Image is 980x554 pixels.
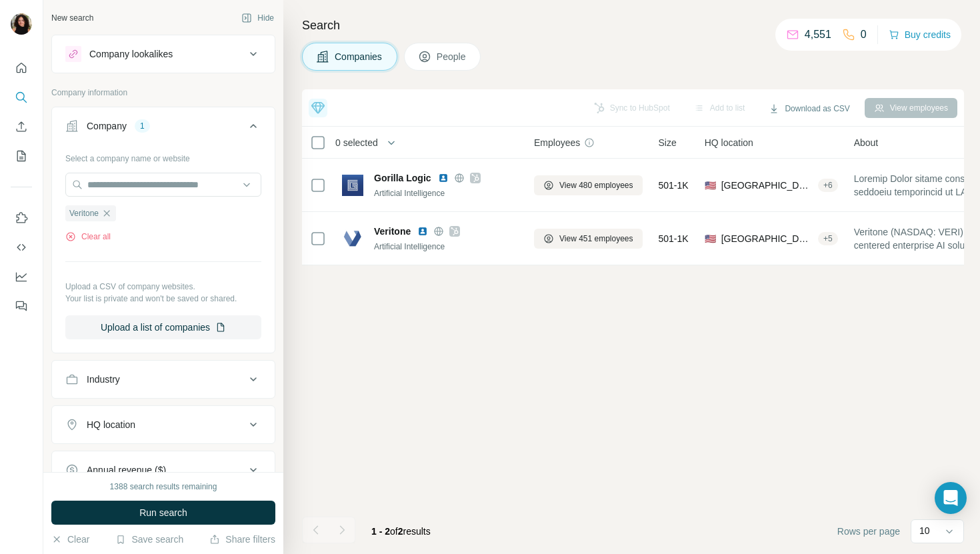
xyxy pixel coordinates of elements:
[919,524,930,537] p: 10
[854,136,879,149] span: About
[139,506,187,519] span: Run search
[52,38,275,70] button: Company lookalikes
[65,293,261,305] p: Your list is private and won't be saved or shared.
[371,526,390,537] span: 1 - 2
[721,232,813,245] span: [GEOGRAPHIC_DATA], [US_STATE]
[11,144,32,168] button: My lists
[52,363,275,395] button: Industry
[659,136,677,149] span: Size
[659,232,689,245] span: 501-1K
[342,175,363,196] img: Logo of Gorilla Logic
[721,179,813,192] span: [GEOGRAPHIC_DATA], [US_STATE]
[11,235,32,259] button: Use Surfe API
[805,27,831,43] p: 4,551
[935,482,967,514] div: Open Intercom Messenger
[87,373,120,386] div: Industry
[889,25,951,44] button: Buy credits
[335,50,383,63] span: Companies
[11,115,32,139] button: Enrich CSV
[438,173,449,183] img: LinkedIn logo
[335,136,378,149] span: 0 selected
[534,175,643,195] button: View 480 employees
[209,533,275,546] button: Share filters
[135,120,150,132] div: 1
[559,233,633,245] span: View 451 employees
[759,99,859,119] button: Download as CSV
[342,228,363,249] img: Logo of Veritone
[51,12,93,24] div: New search
[11,265,32,289] button: Dashboard
[65,281,261,293] p: Upload a CSV of company websites.
[417,226,428,237] img: LinkedIn logo
[110,481,217,493] div: 1388 search results remaining
[374,225,411,238] span: Veritone
[11,56,32,80] button: Quick start
[87,418,135,431] div: HQ location
[534,229,643,249] button: View 451 employees
[534,136,580,149] span: Employees
[374,241,518,253] div: Artificial Intelligence
[374,171,431,185] span: Gorilla Logic
[302,16,964,35] h4: Search
[398,526,403,537] span: 2
[374,187,518,199] div: Artificial Intelligence
[232,8,283,28] button: Hide
[437,50,467,63] span: People
[89,47,173,61] div: Company lookalikes
[69,207,99,219] span: Veritone
[87,119,127,133] div: Company
[371,526,431,537] span: results
[65,231,111,243] button: Clear all
[390,526,398,537] span: of
[818,233,838,245] div: + 5
[52,110,275,147] button: Company1
[11,85,32,109] button: Search
[51,533,89,546] button: Clear
[705,179,716,192] span: 🇺🇸
[11,294,32,318] button: Feedback
[51,87,275,99] p: Company information
[837,525,900,538] span: Rows per page
[52,454,275,486] button: Annual revenue ($)
[559,179,633,191] span: View 480 employees
[861,27,867,43] p: 0
[65,315,261,339] button: Upload a list of companies
[115,533,183,546] button: Save search
[51,501,275,525] button: Run search
[705,232,716,245] span: 🇺🇸
[65,147,261,165] div: Select a company name or website
[11,206,32,230] button: Use Surfe on LinkedIn
[659,179,689,192] span: 501-1K
[87,463,166,477] div: Annual revenue ($)
[11,13,32,35] img: Avatar
[705,136,753,149] span: HQ location
[52,409,275,441] button: HQ location
[818,179,838,191] div: + 6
